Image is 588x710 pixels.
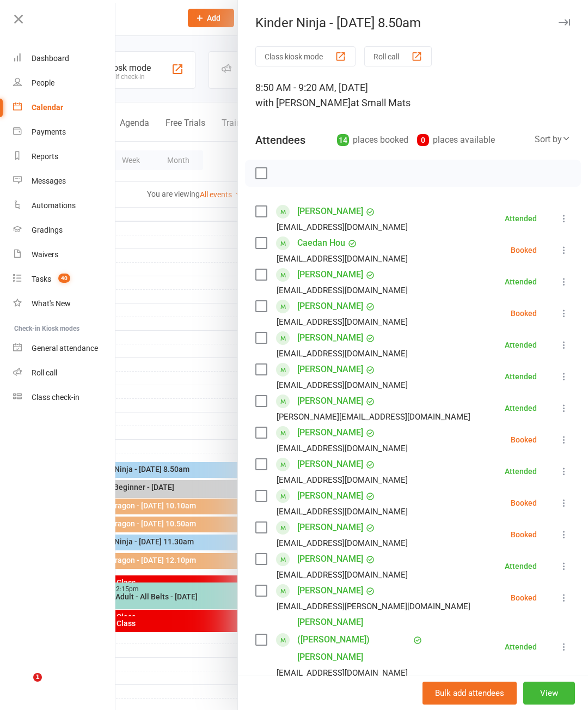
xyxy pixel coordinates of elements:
[297,361,363,378] a: [PERSON_NAME]
[505,215,537,222] div: Attended
[277,347,408,361] div: [EMAIL_ADDRESS][DOMAIN_NAME]
[13,292,116,316] a: What's New
[277,473,408,487] div: [EMAIL_ADDRESS][DOMAIN_NAME]
[277,441,408,456] div: [EMAIL_ADDRESS][DOMAIN_NAME]
[505,278,537,286] div: Attended
[511,531,537,538] div: Booked
[32,152,58,161] div: Reports
[13,267,116,292] a: Tasks 40
[277,666,408,680] div: [EMAIL_ADDRESS][DOMAIN_NAME]
[11,673,37,699] iframe: Intercom live chat
[337,134,349,146] div: 14
[511,436,537,444] div: Booked
[417,132,495,148] div: places available
[58,274,70,283] span: 40
[535,132,571,147] div: Sort by
[297,424,363,441] a: [PERSON_NAME]
[32,299,71,308] div: What's New
[255,132,305,148] div: Attendees
[277,536,408,550] div: [EMAIL_ADDRESS][DOMAIN_NAME]
[277,220,408,234] div: [EMAIL_ADDRESS][DOMAIN_NAME]
[32,201,76,210] div: Automations
[13,218,116,242] a: Gradings
[297,456,363,473] a: [PERSON_NAME]
[297,298,363,315] a: [PERSON_NAME]
[297,329,363,347] a: [PERSON_NAME]
[422,682,517,705] button: Bulk add attendees
[277,410,470,424] div: [PERSON_NAME][EMAIL_ADDRESS][DOMAIN_NAME]
[297,203,363,220] a: [PERSON_NAME]
[511,310,537,317] div: Booked
[255,97,351,108] span: with [PERSON_NAME]
[32,275,51,283] div: Tasks
[297,266,363,283] a: [PERSON_NAME]
[13,193,116,218] a: Automations
[297,582,363,599] a: [PERSON_NAME]
[13,95,116,120] a: Calendar
[32,368,57,377] div: Roll call
[32,177,66,185] div: Messages
[511,246,537,254] div: Booked
[32,250,58,259] div: Waivers
[13,120,116,144] a: Payments
[511,594,537,602] div: Booked
[32,344,98,353] div: General attendance
[351,97,411,108] span: at Small Mats
[277,599,470,614] div: [EMAIL_ADDRESS][PERSON_NAME][DOMAIN_NAME]
[277,315,408,329] div: [EMAIL_ADDRESS][DOMAIN_NAME]
[277,378,408,392] div: [EMAIL_ADDRESS][DOMAIN_NAME]
[297,519,363,536] a: [PERSON_NAME]
[13,144,116,169] a: Reports
[297,487,363,505] a: [PERSON_NAME]
[297,234,345,252] a: Caedan Hou
[13,361,116,385] a: Roll call
[505,404,537,412] div: Attended
[511,499,537,507] div: Booked
[297,550,363,568] a: [PERSON_NAME]
[13,46,116,71] a: Dashboard
[33,673,42,682] span: 1
[13,336,116,361] a: General attendance kiosk mode
[505,341,537,349] div: Attended
[277,568,408,582] div: [EMAIL_ADDRESS][DOMAIN_NAME]
[364,46,432,66] button: Roll call
[337,132,408,148] div: places booked
[13,71,116,95] a: People
[32,226,63,234] div: Gradings
[32,103,63,112] div: Calendar
[297,614,411,666] a: [PERSON_NAME] ([PERSON_NAME]) [PERSON_NAME]
[277,283,408,298] div: [EMAIL_ADDRESS][DOMAIN_NAME]
[277,252,408,266] div: [EMAIL_ADDRESS][DOMAIN_NAME]
[297,392,363,410] a: [PERSON_NAME]
[32,54,69,63] div: Dashboard
[13,385,116,410] a: Class kiosk mode
[417,134,429,146] div: 0
[523,682,575,705] button: View
[13,169,116,193] a: Messages
[13,242,116,267] a: Waivers
[238,15,588,31] div: Kinder Ninja - [DATE] 8.50am
[505,373,537,380] div: Attended
[505,468,537,475] div: Attended
[277,505,408,519] div: [EMAIL_ADDRESS][DOMAIN_NAME]
[505,562,537,570] div: Attended
[32,78,54,87] div: People
[255,80,571,111] div: 8:50 AM - 9:20 AM, [DATE]
[32,128,66,136] div: Payments
[32,393,79,402] div: Class check-in
[505,643,537,651] div: Attended
[255,46,356,66] button: Class kiosk mode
